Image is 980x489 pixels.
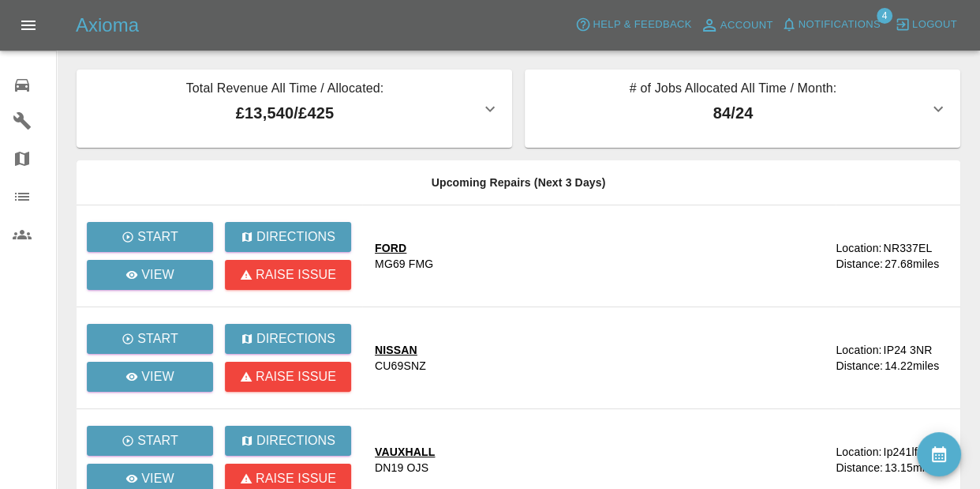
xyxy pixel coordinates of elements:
div: VAUXHALL [375,444,435,460]
button: Open drawer [9,6,47,44]
button: Start [87,222,213,252]
p: Directions [256,431,335,450]
div: Location: [836,240,881,256]
div: 13.15 miles [885,460,948,476]
p: Raise issue [256,367,336,386]
button: Raise issue [225,260,351,290]
button: Help & Feedback [571,13,695,37]
span: Notifications [799,16,881,34]
div: IP24 3NR [883,342,932,358]
p: Start [137,431,178,450]
button: Start [87,324,213,354]
p: # of Jobs Allocated All Time / Month: [537,79,929,101]
button: Directions [225,222,351,252]
th: Upcoming Repairs (Next 3 Days) [77,160,960,205]
a: NISSANCU69SNZ [375,342,823,374]
span: Account [720,17,773,35]
button: Raise issue [225,362,351,392]
p: Raise issue [256,265,336,284]
p: Start [137,228,178,246]
span: Logout [912,16,957,34]
button: availability [917,432,961,476]
div: FORD [375,240,433,256]
p: Directions [256,228,335,246]
p: View [141,367,174,386]
a: FORDMG69 FMG [375,240,823,272]
p: Start [137,329,178,348]
span: 4 [877,8,892,24]
a: Account [696,13,777,38]
p: View [141,265,174,284]
a: Location:Ip241lfDistance:13.15miles [836,444,948,476]
button: Notifications [777,13,885,37]
a: View [87,260,213,290]
span: Help & Feedback [593,16,691,34]
div: Location: [836,342,881,358]
a: View [87,362,213,392]
p: Directions [256,329,335,348]
div: Distance: [836,460,883,476]
button: Directions [225,426,351,456]
div: 27.68 miles [885,256,948,272]
button: Logout [891,13,961,37]
div: NISSAN [375,342,426,358]
h5: Axioma [76,13,139,38]
p: £13,540 / £425 [89,101,481,125]
div: DN19 OJS [375,460,428,476]
button: Start [87,426,213,456]
div: Ip241lf [883,444,917,460]
p: View [141,469,174,488]
div: CU69SNZ [375,358,426,374]
div: Location: [836,444,881,460]
div: Distance: [836,256,883,272]
button: # of Jobs Allocated All Time / Month:84/24 [525,70,960,148]
div: NR337EL [883,240,932,256]
a: Location:NR337ELDistance:27.68miles [836,240,948,272]
p: 84 / 24 [537,101,929,125]
p: Raise issue [256,469,336,488]
button: Total Revenue All Time / Allocated:£13,540/£425 [77,70,512,148]
div: 14.22 miles [885,358,948,374]
button: Directions [225,324,351,354]
p: Total Revenue All Time / Allocated: [89,79,481,101]
a: VAUXHALLDN19 OJS [375,444,823,476]
div: MG69 FMG [375,256,433,272]
div: Distance: [836,358,883,374]
a: Location:IP24 3NRDistance:14.22miles [836,342,948,374]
